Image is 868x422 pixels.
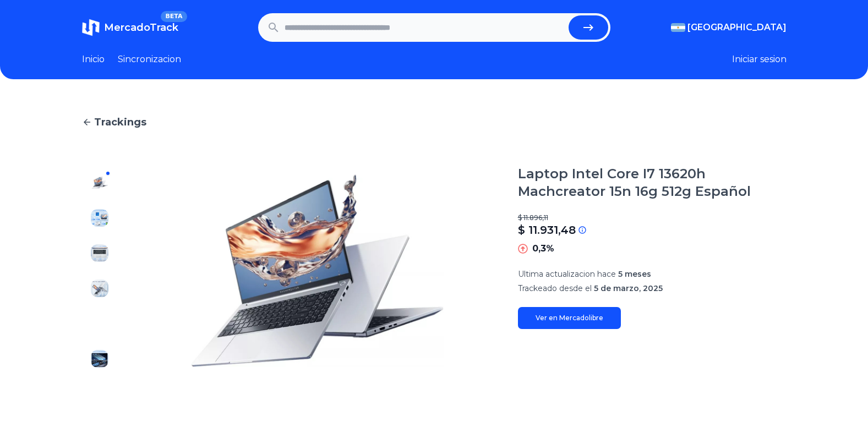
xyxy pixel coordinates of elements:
[94,114,146,130] span: Trackings
[104,21,178,34] span: MercadoTrack
[91,244,108,262] img: Laptop Intel Core I7 13620h Machcreator 15n 16g 512g Español
[518,307,621,329] a: Ver en Mercadolibre
[518,222,576,238] p: $ 11.931,48
[82,19,100,36] img: MercadoTrack
[91,315,108,332] img: Laptop Intel Core I7 13620h Machcreator 15n 16g 512g Español
[518,165,787,200] h1: Laptop Intel Core I7 13620h Machcreator 15n 16g 512g Español
[82,19,178,36] a: MercadoTrackBETA
[118,53,181,66] a: Sincronizacion
[139,165,496,376] img: Laptop Intel Core I7 13620h Machcreator 15n 16g 512g Español
[91,174,108,191] img: Laptop Intel Core I7 13620h Machcreator 15n 16g 512g Español
[91,279,108,297] img: Laptop Intel Core I7 13620h Machcreator 15n 16g 512g Español
[91,209,108,227] img: Laptop Intel Core I7 13620h Machcreator 15n 16g 512g Español
[518,269,616,279] span: Ultima actualizacion hace
[82,53,105,66] a: Inicio
[594,283,663,293] span: 5 de marzo, 2025
[532,242,554,255] p: 0,3%
[91,350,108,368] img: Laptop Intel Core I7 13620h Machcreator 15n 16g 512g Español
[618,269,651,279] span: 5 meses
[161,11,187,22] span: BETA
[518,213,787,222] p: $ 11.896,11
[671,21,787,34] button: [GEOGRAPHIC_DATA]
[82,114,787,130] a: Trackings
[687,21,787,34] span: [GEOGRAPHIC_DATA]
[732,53,787,66] button: Iniciar sesion
[671,23,685,32] img: Argentina
[518,283,592,293] span: Trackeado desde el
